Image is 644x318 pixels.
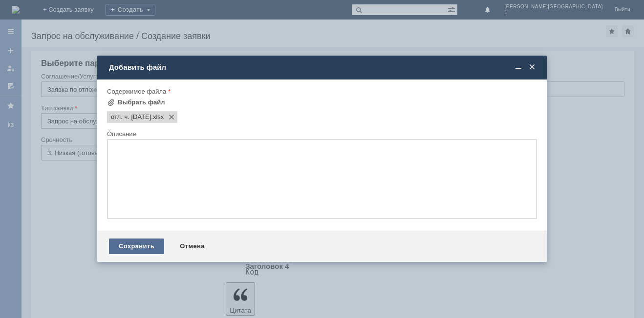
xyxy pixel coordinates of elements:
div: Выбрать файл [118,99,165,106]
div: Содержимое файла [107,88,535,95]
div: Описание [107,131,535,137]
span: отл. ч. 06.09.25.xlsx [111,113,151,121]
div: Необходимо удалить отложенные чеки за [DATE] [4,4,143,20]
span: отл. ч. 06.09.25.xlsx [151,113,164,121]
div: Добавить файл [109,63,537,72]
span: Закрыть [527,63,537,72]
span: Свернуть (Ctrl + M) [514,63,523,72]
